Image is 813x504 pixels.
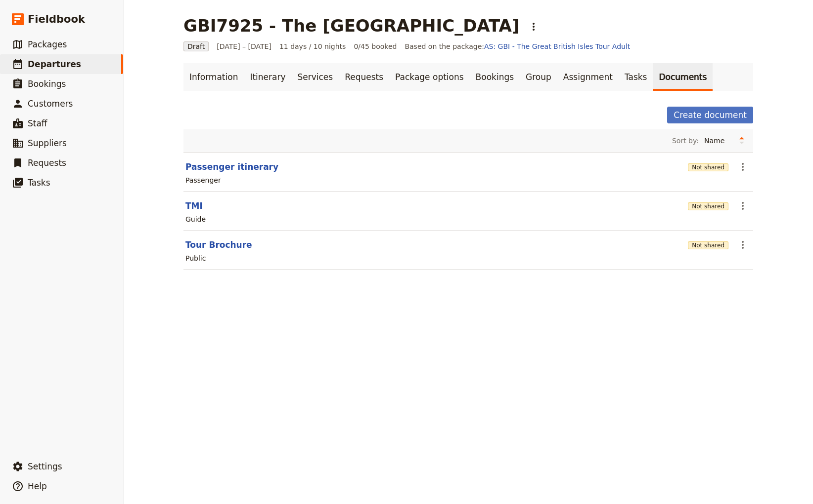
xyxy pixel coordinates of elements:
[28,79,66,89] span: Bookings
[185,175,221,185] div: Passenger
[185,200,203,212] button: TMI
[734,236,751,253] button: Actions
[185,161,278,173] button: Passenger itinerary
[667,107,753,123] button: Create document
[520,63,557,91] a: Group
[185,253,206,263] div: Public
[734,197,751,214] button: Actions
[700,133,734,148] select: Sort by:
[292,63,339,91] a: Services
[28,99,73,109] span: Customers
[734,158,751,175] button: Actions
[28,39,67,49] span: Packages
[405,41,630,51] span: Based on the package:
[183,63,244,91] a: Information
[28,178,50,188] span: Tasks
[734,133,749,148] button: Change sort direction
[183,16,519,36] h1: GBI7925 - The [GEOGRAPHIC_DATA]
[183,41,209,51] span: Draft
[688,241,728,249] button: Not shared
[339,63,389,91] a: Requests
[389,63,469,91] a: Package options
[619,63,653,91] a: Tasks
[484,42,630,50] a: AS: GBI - The Great British Isles Tour Adult
[672,136,699,146] span: Sort by:
[217,41,271,51] span: [DATE] – [DATE]
[688,163,728,171] button: Not shared
[28,118,47,128] span: Staff
[28,12,85,27] span: Fieldbook
[279,41,346,51] span: 11 days / 10 nights
[28,481,47,491] span: Help
[28,138,67,148] span: Suppliers
[185,214,206,224] div: Guide
[354,41,397,51] span: 0/45 booked
[185,239,252,251] button: Tour Brochure
[470,63,520,91] a: Bookings
[688,202,728,210] button: Not shared
[525,18,542,35] button: Actions
[28,158,66,168] span: Requests
[28,59,81,69] span: Departures
[244,63,291,91] a: Itinerary
[557,63,619,91] a: Assignment
[28,462,62,471] span: Settings
[653,63,713,91] a: Documents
